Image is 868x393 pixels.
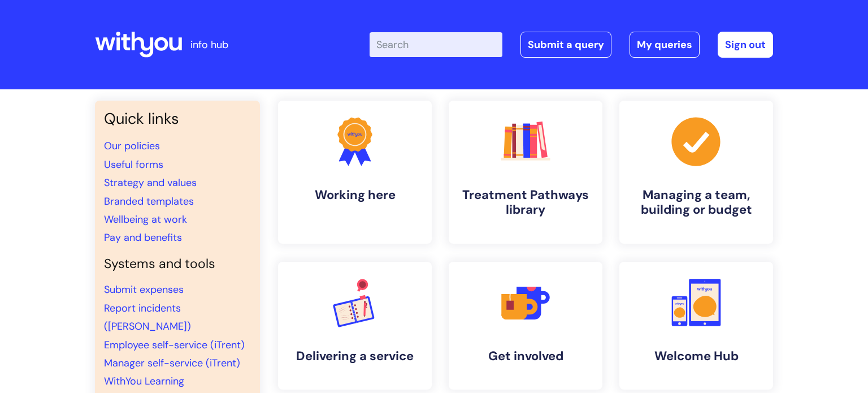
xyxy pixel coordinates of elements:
a: Wellbeing at work [104,213,187,226]
a: Strategy and values [104,176,197,189]
h4: Get involved [458,349,593,364]
input: Search [370,32,502,57]
a: Sign out [718,32,773,58]
a: My queries [630,32,700,58]
h4: Systems and tools [104,256,251,272]
a: Delivering a service [278,262,432,390]
a: Working here [278,101,432,244]
a: Welcome Hub [619,262,773,390]
h4: Treatment Pathways library [458,188,593,218]
a: Branded templates [104,195,194,208]
h3: Quick links [104,110,251,128]
a: Report incidents ([PERSON_NAME]) [104,301,191,333]
p: info hub [190,36,228,54]
a: Submit a query [520,32,611,58]
a: Pay and benefits [104,231,182,244]
a: Employee self-service (iTrent) [104,338,245,352]
h4: Managing a team, building or budget [628,188,764,218]
a: Get involved [449,262,602,390]
div: | - [370,32,773,58]
h4: Delivering a service [287,349,423,364]
h4: Welcome Hub [628,349,764,364]
a: WithYou Learning [104,374,184,388]
a: Submit expenses [104,283,184,296]
a: Our policies [104,139,160,153]
h4: Working here [287,188,423,202]
a: Useful forms [104,158,163,171]
a: Manager self-service (iTrent) [104,356,240,370]
a: Managing a team, building or budget [619,101,773,244]
a: Treatment Pathways library [449,101,602,244]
